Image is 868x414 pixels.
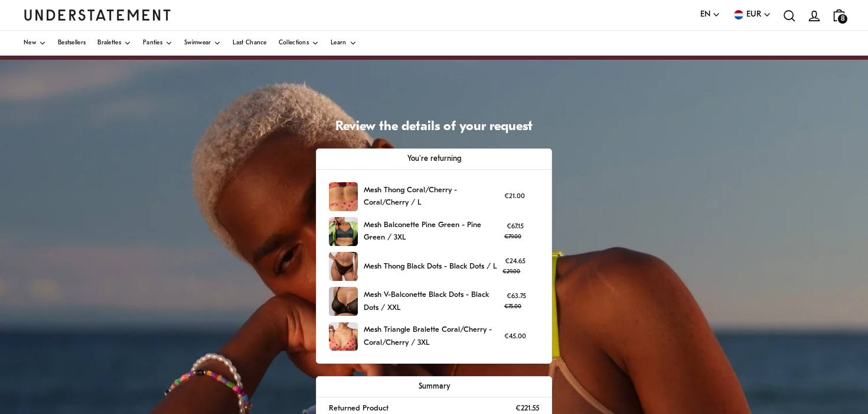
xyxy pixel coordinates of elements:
[502,256,528,277] p: €24.65
[279,31,319,56] a: Collections
[329,182,358,211] img: 189_246cc00b-718c-4c3a-83aa-836e3b6b3429.jpg
[504,304,521,309] strike: €75.00
[329,322,358,351] img: CCME-BRA-004_1.jpg
[746,8,761,21] span: EUR
[732,8,771,21] button: EUR
[24,9,171,20] a: Understatement Homepage
[364,184,498,209] p: Mesh Thong Coral/Cherry - Coral/Cherry / L
[329,153,539,165] p: You're returning
[24,31,46,56] a: New
[364,324,498,349] p: Mesh Triangle Bralette Coral/Cherry - Coral/Cherry / 3XL
[97,31,131,56] a: Bralettes
[364,289,498,314] p: Mesh V-Balconette Black Dots - Black Dots / XXL
[233,31,266,56] a: Last Chance
[329,217,358,246] img: PCMH-BRA-017-126_cf233277-34b1-4140-9834-6d8bd5308e82.jpg
[827,3,851,27] a: 8
[184,40,211,46] span: Swimwear
[331,40,347,46] span: Learn
[700,8,710,21] span: EN
[504,221,526,242] p: €67.15
[504,291,528,312] p: €63.75
[233,40,266,46] span: Last Chance
[143,31,172,56] a: Panties
[504,331,526,342] p: €45.00
[502,269,520,274] strike: €29.00
[24,40,36,46] span: New
[329,380,539,393] p: Summary
[364,260,497,273] p: Mesh Thong Black Dots - Black Dots / L
[504,191,525,202] p: €21.00
[58,40,86,46] span: Bestsellers
[184,31,221,56] a: Swimwear
[58,31,86,56] a: Bestsellers
[700,8,720,21] button: EN
[329,287,358,316] img: MeshV-BalconetteBlackDotsDOTS-BRA-0287.jpg
[364,219,498,244] p: Mesh Balconette Pine Green - Pine Green / 3XL
[329,252,358,281] img: DOTS-STR-004_zalando_3-crop.jpg
[97,40,121,46] span: Bralettes
[143,40,162,46] span: Panties
[838,14,847,24] span: 8
[279,40,309,46] span: Collections
[504,234,521,240] strike: €79.00
[331,31,357,56] a: Learn
[316,119,552,136] h1: Review the details of your request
